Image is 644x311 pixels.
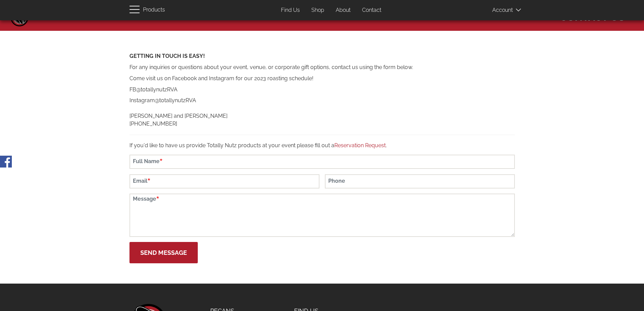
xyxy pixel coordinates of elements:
a: Find Us [276,4,305,17]
a: Shop [306,4,329,17]
p: FB@totallynutzRVA [129,86,515,94]
a: About [331,4,356,17]
p: Instagram@totallynutzRVA [PERSON_NAME] and [PERSON_NAME] [PHONE_NUMBER] [129,97,515,128]
p: For any inquiries or questions about your event, venue, or corporate gift options, contact us usi... [129,64,515,71]
p: If you'd like to have us provide Totally Nutz products at your event please fill out a . [129,142,515,150]
button: Send Message [129,242,198,263]
a: Reservation Request [334,142,386,149]
strong: GETTING IN TOUCH IS EASY! [129,53,205,59]
input: Full Name [129,155,515,169]
span: Products [143,5,165,15]
input: Email [129,174,319,188]
input: Phone [325,174,515,188]
p: Come visit us on Facebook and Instagram for our 2023 roasting schedule! [129,75,515,83]
a: Contact [357,4,386,17]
